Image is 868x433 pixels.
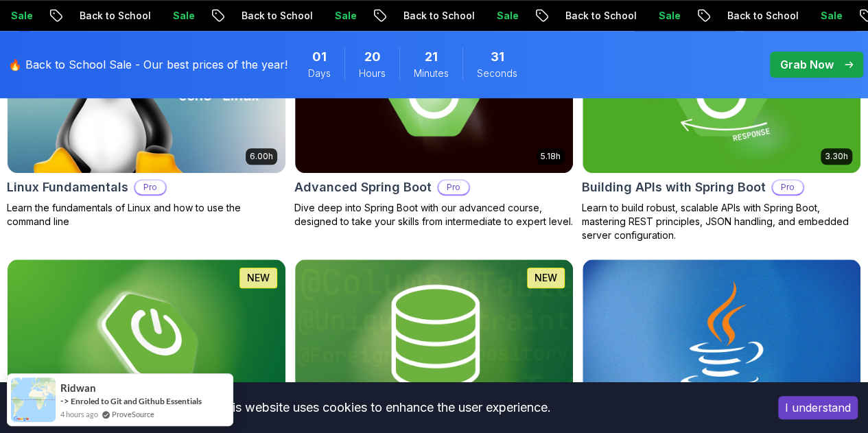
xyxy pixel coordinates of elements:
[112,408,154,420] a: ProveSource
[780,56,834,73] p: Grab Now
[541,151,561,162] p: 5.18h
[582,178,766,197] h2: Building APIs with Spring Boot
[60,395,69,406] span: ->
[56,9,99,23] p: Sale
[778,396,858,419] button: Accept cookies
[541,9,585,23] p: Sale
[218,9,261,23] p: Sale
[425,47,438,67] span: 21 Minutes
[10,393,758,423] div: This website uses cookies to enhance the user experience.
[7,178,128,197] h2: Linux Fundamentals
[582,16,861,242] a: Building APIs with Spring Boot card3.30hBuilding APIs with Spring BootProLearn to build robust, s...
[294,16,574,229] a: Advanced Spring Boot card5.18hAdvanced Spring BootProDive deep into Spring Boot with our advanced...
[135,180,165,194] p: Pro
[124,9,218,23] p: Back to School
[364,47,381,67] span: 20 Hours
[610,9,703,23] p: Back to School
[438,180,469,194] p: Pro
[286,9,379,23] p: Back to School
[71,396,202,406] a: Enroled to Git and Github Essentials
[8,56,288,73] p: 🔥 Back to School Sale - Our best prices of the year!
[294,201,574,229] p: Dive deep into Spring Boot with our advanced course, designed to take your skills from intermedia...
[583,259,860,415] img: Java for Beginners card
[582,201,861,242] p: Learn to build robust, scalable APIs with Spring Boot, mastering REST principles, JSON handling, ...
[379,9,423,23] p: Sale
[703,9,747,23] p: Sale
[250,151,273,162] p: 6.00h
[772,9,865,23] p: Back to School
[359,67,386,80] span: Hours
[8,259,285,415] img: Spring Boot for Beginners card
[60,408,98,420] span: 4 hours ago
[60,382,96,394] span: ridwan
[7,16,286,229] a: Linux Fundamentals card6.00hLinux FundamentalsProLearn the fundamentals of Linux and how to use t...
[294,178,432,197] h2: Advanced Spring Boot
[773,180,803,194] p: Pro
[308,67,331,80] span: Days
[312,47,327,67] span: 1 Days
[491,47,504,67] span: 31 Seconds
[7,201,286,229] p: Learn the fundamentals of Linux and how to use the command line
[295,259,573,415] img: Spring Data JPA card
[247,271,270,285] p: NEW
[477,67,517,80] span: Seconds
[535,271,557,285] p: NEW
[825,151,848,162] p: 3.30h
[448,9,541,23] p: Back to School
[11,377,56,422] img: provesource social proof notification image
[414,67,449,80] span: Minutes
